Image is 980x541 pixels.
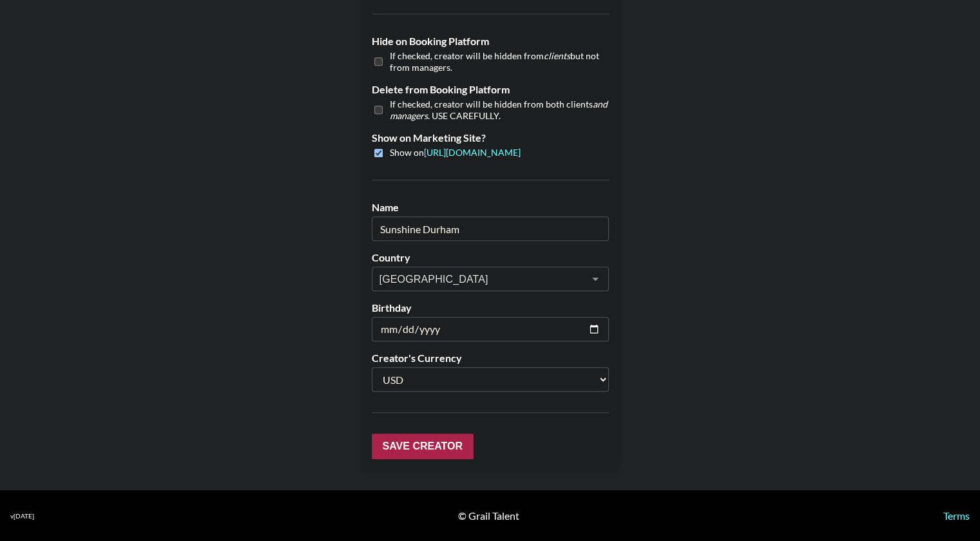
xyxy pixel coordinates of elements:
[390,147,521,159] span: Show on
[390,50,609,73] span: If checked, creator will be hidden from but not from managers.
[372,352,609,365] label: Creator's Currency
[424,147,521,158] a: [URL][DOMAIN_NAME]
[390,99,608,121] em: and managers
[372,301,609,314] label: Birthday
[10,512,34,520] div: v [DATE]
[372,83,609,96] label: Delete from Booking Platform
[544,50,570,61] em: clients
[372,131,609,144] label: Show on Marketing Site?
[586,270,604,288] button: Open
[372,433,474,459] input: Save Creator
[943,509,970,522] a: Terms
[458,509,519,522] div: © Grail Talent
[372,35,609,48] label: Hide on Booking Platform
[372,201,609,214] label: Name
[390,99,609,121] span: If checked, creator will be hidden from both clients . USE CAREFULLY.
[372,251,609,264] label: Country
